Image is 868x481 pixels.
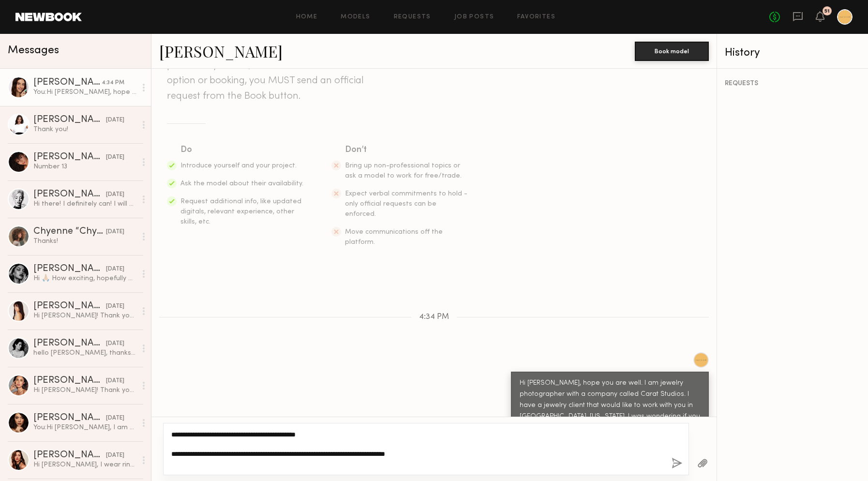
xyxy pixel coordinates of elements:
div: [PERSON_NAME] [33,264,106,274]
div: Hi [PERSON_NAME]! Thank you for reaching out :) I believe I am a size 7. For full transparency I ... [33,311,136,320]
div: hello [PERSON_NAME], thanks for reaching out- i’m a size 6 [33,348,136,358]
div: You: Hi [PERSON_NAME], I am a jewelry photographer and have a jewelry client who is looking to wo... [33,423,136,432]
div: [DATE] [106,190,124,199]
a: Home [296,14,318,20]
div: REQUESTS [725,80,860,87]
div: [DATE] [106,265,124,274]
div: [DATE] [106,451,124,460]
div: Hi there! I definitely can! I will say though that I am in [GEOGRAPHIC_DATA] for a while so depen... [33,199,136,209]
div: Thank you! [33,125,136,134]
a: [PERSON_NAME] [159,41,283,61]
div: Hi [PERSON_NAME], hope you are well. I am jewelry photographer with a company called Carat Studio... [520,378,700,467]
div: Hi [PERSON_NAME]! Thank you for reaching out. My engagement ring is a size 6. Let me know if you ... [33,386,136,395]
div: Thanks! [33,237,136,246]
div: Do [180,143,304,157]
div: [PERSON_NAME] [33,413,106,423]
span: Ask the model about their availability. [180,180,303,187]
div: [PERSON_NAME] [33,78,102,88]
span: Messages [8,45,59,56]
span: Expect verbal commitments to hold - only official requests can be enforced. [345,191,467,217]
span: 4:34 PM [419,313,449,321]
div: [DATE] [106,376,124,386]
a: Favorites [517,14,555,20]
div: [PERSON_NAME] [33,152,106,162]
a: Requests [394,14,431,20]
div: Hi [PERSON_NAME], I wear ring size 7 [33,460,136,469]
span: Bring up non-professional topics or ask a model to work for free/trade. [345,163,462,179]
div: [DATE] [106,339,124,348]
div: [DATE] [106,116,124,125]
span: Move communications off the platform. [345,229,443,245]
div: [PERSON_NAME] [33,451,106,460]
a: Models [341,14,370,20]
div: You: Hi [PERSON_NAME], hope you are well. I am jewelry photographer with a company called Carat S... [33,88,136,97]
div: [DATE] [106,227,124,237]
a: Book model [635,46,709,55]
div: Number 13 [33,162,136,171]
button: Book model [635,42,709,61]
div: [DATE] [106,302,124,311]
span: Request additional info, like updated digitals, relevant experience, other skills, etc. [180,198,301,225]
div: Hi 🙏🏼 How exciting, hopefully we will work together! 7- 7.5 :) [33,274,136,283]
div: Chyenne “Chy” [PERSON_NAME] [33,227,106,237]
div: [DATE] [106,414,124,423]
div: [PERSON_NAME] [33,115,106,125]
div: [PERSON_NAME] [33,301,106,311]
div: [PERSON_NAME] [33,190,106,199]
div: History [725,47,860,59]
div: 51 [824,9,830,14]
a: Job Posts [454,14,494,20]
div: [DATE] [106,153,124,162]
div: [PERSON_NAME] [33,376,106,386]
div: [PERSON_NAME] [33,339,106,348]
div: 4:34 PM [102,78,124,88]
div: Don’t [345,143,469,157]
span: Introduce yourself and your project. [180,163,297,169]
